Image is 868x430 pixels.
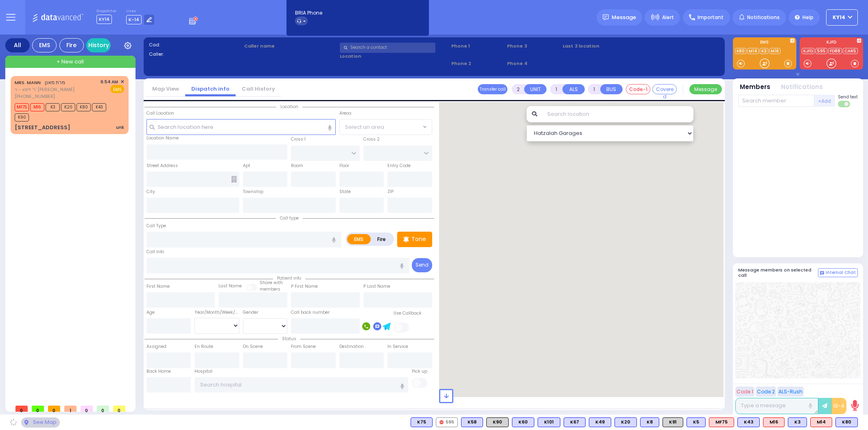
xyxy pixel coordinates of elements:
button: Code-1 [626,84,650,94]
span: 0 [32,406,44,412]
span: ר' ליפא - ר' [PERSON_NAME] [15,86,74,93]
label: Call Type [146,223,166,229]
h5: Message members on selected call [738,267,818,278]
label: Caller name [244,43,337,50]
label: Use Callback [394,310,422,317]
label: Dispatcher [96,9,117,14]
a: K80 [735,48,746,54]
span: 1 [64,406,77,412]
a: 595 [816,48,827,54]
input: Search hospital [195,377,408,393]
label: Destination [339,343,364,350]
span: Call type [276,215,303,221]
div: BLS [614,417,637,427]
div: ALS [709,417,734,427]
label: Apt [243,163,250,169]
button: KY14 [826,9,858,26]
label: Hospital [195,368,212,375]
label: ZIP [387,189,394,195]
div: BLS [411,417,433,427]
span: Phone 2 [451,60,504,67]
label: Pick up [412,368,427,375]
a: Dispatch info [185,85,236,93]
div: ALS [763,417,785,427]
span: MF75 [15,103,29,111]
label: Last 3 location [563,43,641,50]
input: Search location [542,106,693,122]
label: Cad: [149,41,242,48]
span: Location [276,104,302,110]
input: Search location here [146,119,336,135]
label: KJFD [800,40,863,46]
img: red-radio-icon.svg [439,420,444,424]
div: [STREET_ADDRESS] [15,124,70,132]
div: K90 [486,417,509,427]
div: BLS [512,417,534,427]
label: Gender [243,309,258,316]
div: Year/Month/Week/Day [195,309,239,316]
div: K75 [411,417,433,427]
label: Fire [370,234,393,244]
div: K67 [564,417,586,427]
label: En Route [195,343,213,350]
label: Floor [339,163,349,169]
div: Fire [59,38,84,52]
label: State [339,189,351,195]
a: CAR5 [843,48,858,54]
a: M16 [769,48,781,54]
div: 595 [436,417,458,427]
label: Areas [339,110,352,117]
label: Call Info [146,249,164,255]
div: K5 [687,417,706,427]
a: History [86,38,111,52]
div: EMS [32,38,57,52]
button: Message [689,84,722,94]
div: ALS [810,417,832,427]
label: Cross 1 [291,136,306,143]
span: Phone 4 [507,60,560,67]
div: K3 [788,417,807,427]
div: K80 [835,417,858,427]
div: K20 [614,417,637,427]
span: Alert [662,14,674,21]
label: Call Location [146,110,174,117]
span: מרת מאנן [45,79,65,86]
span: K43 [92,103,106,111]
a: MRS. MANN [15,79,41,86]
label: Caller: [149,51,242,58]
div: BLS [788,417,807,427]
label: Turn off text [838,100,851,108]
label: Location Name [146,135,179,141]
label: Back Home [146,368,171,375]
label: P First Name [291,283,318,290]
label: Age [146,309,155,316]
label: Street Address [146,163,178,169]
span: EMS [110,85,124,93]
a: Call History [236,85,281,93]
span: Internal Chat [826,270,856,276]
label: Location [340,53,448,60]
span: 0 [81,406,93,412]
a: FD88 [828,48,842,54]
div: MF75 [709,417,734,427]
button: Code 1 [735,387,754,397]
span: Notifications [747,14,780,21]
a: KJFD [802,48,815,54]
small: Share with [260,280,283,286]
a: M14 [747,48,759,54]
a: K3 [760,48,768,54]
label: Cross 2 [363,136,380,143]
label: P Last Name [363,283,390,290]
span: K90 [15,113,29,122]
div: K60 [512,417,534,427]
div: BLS [737,417,760,427]
span: 0 [15,406,28,412]
div: K43 [737,417,760,427]
span: Important [697,14,724,21]
span: + New call [57,58,84,66]
div: BLS [835,417,858,427]
span: K80 [77,103,91,111]
span: K20 [61,103,75,111]
span: 0 [48,406,60,412]
label: EMS [347,234,371,244]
